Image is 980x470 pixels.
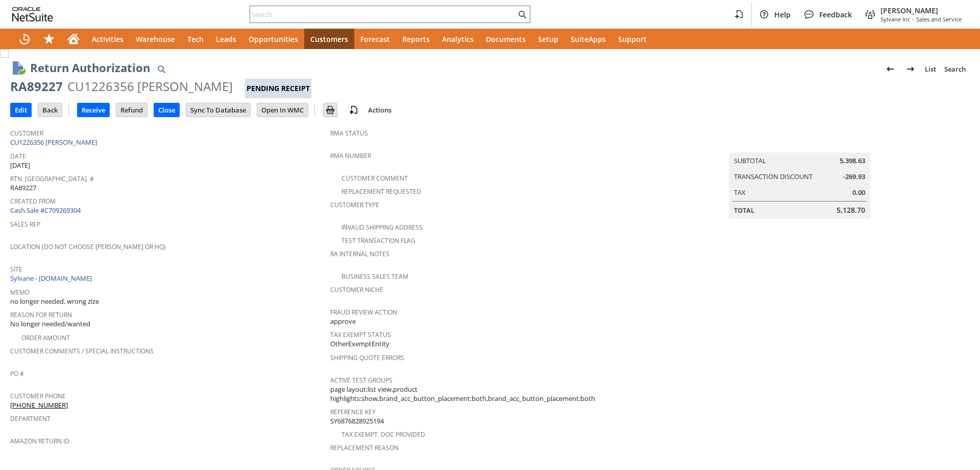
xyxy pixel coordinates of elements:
[10,310,72,319] a: Reason For Return
[11,103,31,117] input: Edit
[67,33,80,45] svg: Home
[10,274,94,283] a: Sylvane - [DOMAIN_NAME]
[10,288,30,297] a: Memo
[324,103,337,117] input: Print
[565,29,612,49] a: SuiteApps
[442,34,474,44] span: Analytics
[330,416,384,426] span: SY6876828925194
[10,183,36,193] span: RA89227
[840,156,865,166] span: 5,398.63
[10,197,56,206] a: Created From
[10,369,24,378] a: PO #
[12,29,37,49] a: Recent Records
[10,220,40,229] a: Sales Rep
[136,34,175,44] span: Warehouse
[330,330,391,339] a: Tax Exempt Status
[341,174,408,183] a: Customer Comment
[734,156,766,165] a: Subtotal
[734,206,754,215] a: Total
[330,317,356,326] span: approve
[571,34,606,44] span: SuiteApps
[904,63,917,75] img: Next
[330,129,368,138] a: RMA Status
[242,29,304,49] a: Opportunities
[10,319,90,329] span: No longer needed/wanted
[10,174,94,183] a: Rtn. [GEOGRAPHIC_DATA]. #
[130,29,181,49] a: Warehouse
[324,104,336,116] img: Print
[10,129,43,138] a: Customer
[341,187,421,196] a: Replacement Requested
[364,105,396,115] a: Actions
[486,34,526,44] span: Documents
[310,34,348,44] span: Customers
[774,10,791,19] span: Help
[354,29,396,49] a: Forecast
[341,430,425,439] a: Tax Exempt. Doc Provided
[10,152,26,161] a: Date
[10,78,63,95] div: RA89227
[940,61,970,77] a: Search
[880,6,962,15] span: [PERSON_NAME]
[734,188,746,197] a: Tax
[10,437,69,445] a: Amazon Return ID
[181,29,210,49] a: Tech
[257,103,308,117] input: Open In WMC
[330,385,645,404] span: page layout:list view,product highlights:show,brand_acc_button_placement:both,brand_acc_button_pl...
[330,376,393,385] a: Active Test Groups
[92,34,124,44] span: Activities
[86,29,130,49] a: Activities
[396,29,436,49] a: Reports
[734,172,813,181] a: Transaction Discount
[10,392,66,400] a: Customer Phone
[38,103,62,117] input: Back
[330,151,371,160] a: RMA Number
[341,236,415,245] a: Test Transaction Flag
[330,250,389,258] a: RA Internal Notes
[10,347,154,355] a: Customer Comments / Special Instructions
[516,8,528,20] svg: Search
[10,138,100,147] a: CU1226356 [PERSON_NAME]
[436,29,480,49] a: Analytics
[612,29,653,49] a: Support
[348,104,360,116] img: add-record.svg
[10,265,22,274] a: Site
[837,205,865,215] span: 5,128.70
[341,223,423,232] a: Invalid Shipping Address
[10,206,81,215] a: Cash Sale #C709269304
[729,136,870,152] caption: Summary
[402,34,430,44] span: Reports
[154,103,179,117] input: Close
[10,297,99,306] span: no longer needed, wrong zize
[18,33,31,45] svg: Recent Records
[330,339,389,349] span: OtherExemptEntity
[304,29,354,49] a: Customers
[330,408,376,416] a: Reference Key
[880,15,910,23] span: Sylvane Inc
[330,443,399,452] a: Replacement reason
[249,34,298,44] span: Opportunities
[10,400,68,410] a: [PHONE_NUMBER]
[330,308,397,317] a: Fraud Review Action
[532,29,565,49] a: Setup
[330,285,383,294] a: Customer Niche
[852,188,865,197] span: 0.00
[250,8,516,20] input: Search
[330,200,379,209] a: Customer Type
[12,7,53,21] svg: logo
[245,79,311,98] div: Pending Receipt
[843,172,865,182] span: -269.93
[538,34,558,44] span: Setup
[330,353,404,362] a: Shipping Quote Errors
[921,61,940,77] a: List
[819,10,852,19] span: Feedback
[187,34,204,44] span: Tech
[21,333,70,342] a: Order Amount
[78,103,109,117] input: Receive
[912,15,914,23] span: -
[67,78,233,95] div: CU1226356 [PERSON_NAME]
[618,34,647,44] span: Support
[10,242,166,251] a: Location (Do Not Choose [PERSON_NAME] or HQ)
[360,34,390,44] span: Forecast
[216,34,236,44] span: Leads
